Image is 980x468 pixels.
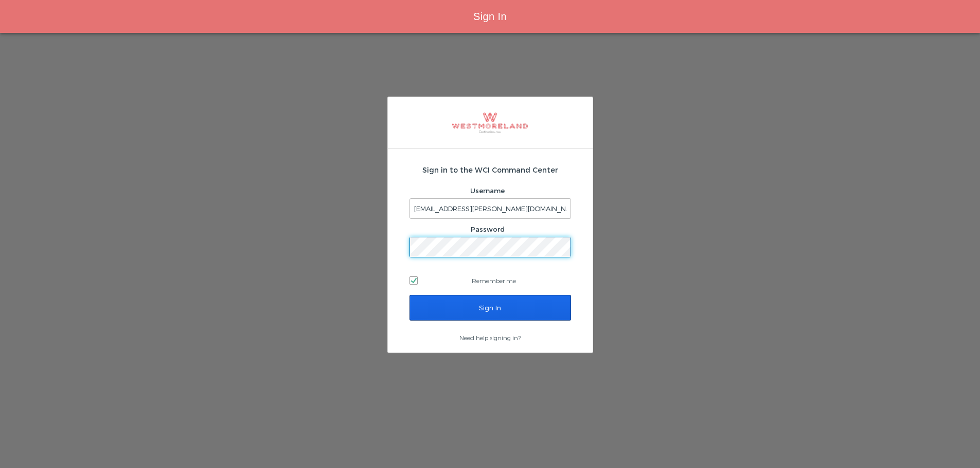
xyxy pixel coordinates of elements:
[471,225,505,233] label: Password
[409,164,571,175] h2: Sign in to the WCI Command Center
[459,334,521,341] a: Need help signing in?
[409,273,571,288] label: Remember me
[470,186,505,195] label: Username
[473,11,507,22] span: Sign In
[409,295,571,321] input: Sign In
